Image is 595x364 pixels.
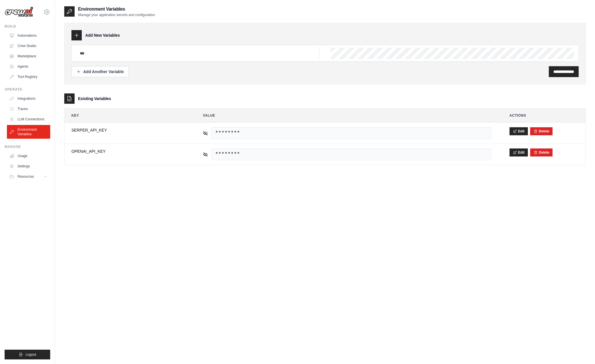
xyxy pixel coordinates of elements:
[503,109,586,122] th: Actions
[7,115,50,124] a: LLM Connections
[7,172,50,181] button: Resources
[5,144,50,149] div: Manage
[71,148,184,154] span: OPENAI_API_KEY
[65,109,191,122] th: Key
[7,62,50,71] a: Agents
[26,352,36,357] span: Logout
[5,350,50,359] button: Logout
[5,87,50,92] div: Operate
[510,148,528,156] button: Edit
[7,94,50,103] a: Integrations
[5,7,33,17] img: Logo
[78,13,155,17] p: Manage your application secrets and configuration
[7,72,50,81] a: Tool Registry
[7,151,50,161] a: Usage
[196,109,498,122] th: Value
[510,127,528,135] button: Edit
[7,41,50,50] a: Crew Studio
[71,127,184,133] span: SERPER_API_KEY
[534,150,549,155] button: Delete
[534,129,549,134] button: Delete
[76,69,124,75] div: Add Another Variable
[71,66,129,77] button: Add Another Variable
[78,96,111,101] h3: Existing Variables
[7,31,50,40] a: Automations
[7,125,50,139] a: Environment Variables
[78,6,155,13] h2: Environment Variables
[17,174,34,179] span: Resources
[85,32,120,38] h3: Add New Variables
[7,162,50,171] a: Settings
[7,104,50,113] a: Traces
[5,24,50,29] div: Build
[7,52,50,61] a: Marketplace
